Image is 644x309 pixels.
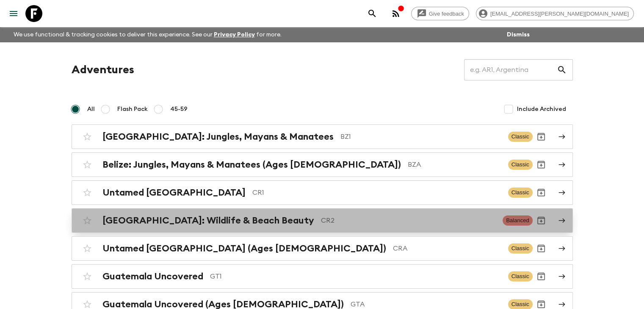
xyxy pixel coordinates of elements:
[210,271,501,281] p: GT1
[486,11,633,17] span: [EMAIL_ADDRESS][PERSON_NAME][DOMAIN_NAME]
[102,159,401,170] h2: Belize: Jungles, Mayans & Manatees (Ages [DEMOGRAPHIC_DATA])
[533,184,550,201] button: Archive
[424,11,469,17] span: Give feedback
[214,32,255,38] a: Privacy Policy
[533,240,550,257] button: Archive
[340,132,501,142] p: BZ1
[170,105,188,113] span: 45-59
[533,212,550,229] button: Archive
[117,105,148,113] span: Flash Pack
[517,105,566,113] span: Include Archived
[364,5,381,22] button: search adventures
[72,264,573,289] a: Guatemala UncoveredGT1ClassicArchive
[508,160,533,170] span: Classic
[72,180,573,205] a: Untamed [GEOGRAPHIC_DATA]CR1ClassicArchive
[503,215,532,226] span: Balanced
[72,208,573,233] a: [GEOGRAPHIC_DATA]: Wildlife & Beach BeautyCR2BalancedArchive
[252,188,501,198] p: CR1
[321,215,496,226] p: CR2
[72,61,134,78] h1: Adventures
[533,268,550,285] button: Archive
[505,29,532,41] button: Dismiss
[533,128,550,145] button: Archive
[508,188,533,198] span: Classic
[102,271,203,282] h2: Guatemala Uncovered
[102,215,314,226] h2: [GEOGRAPHIC_DATA]: Wildlife & Beach Beauty
[476,7,634,20] div: [EMAIL_ADDRESS][PERSON_NAME][DOMAIN_NAME]
[508,132,533,142] span: Classic
[508,271,533,281] span: Classic
[72,124,573,149] a: [GEOGRAPHIC_DATA]: Jungles, Mayans & ManateesBZ1ClassicArchive
[87,105,95,113] span: All
[72,152,573,177] a: Belize: Jungles, Mayans & Manatees (Ages [DEMOGRAPHIC_DATA])BZAClassicArchive
[393,243,501,254] p: CRA
[102,131,334,142] h2: [GEOGRAPHIC_DATA]: Jungles, Mayans & Manatees
[72,236,573,261] a: Untamed [GEOGRAPHIC_DATA] (Ages [DEMOGRAPHIC_DATA])CRAClassicArchive
[5,5,22,22] button: menu
[10,27,285,42] p: We use functional & tracking cookies to deliver this experience. See our for more.
[533,156,550,173] button: Archive
[508,243,533,254] span: Classic
[102,187,246,198] h2: Untamed [GEOGRAPHIC_DATA]
[102,243,386,254] h2: Untamed [GEOGRAPHIC_DATA] (Ages [DEMOGRAPHIC_DATA])
[408,160,501,170] p: BZA
[411,7,469,20] a: Give feedback
[464,58,557,82] input: e.g. AR1, Argentina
